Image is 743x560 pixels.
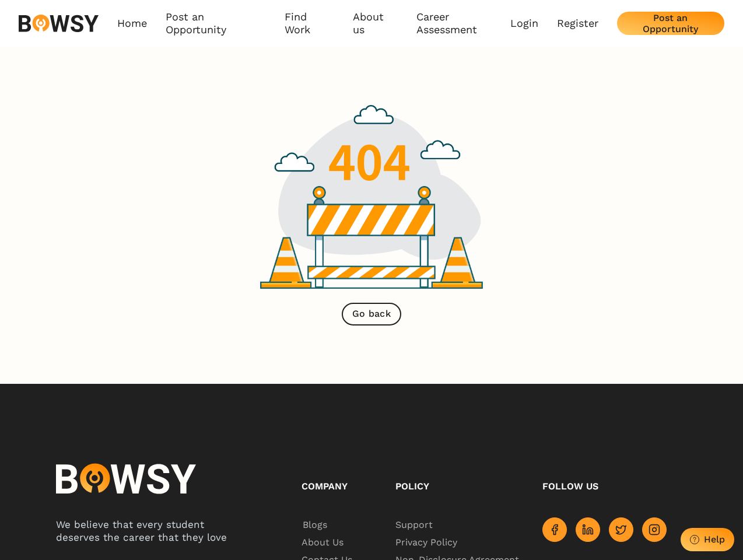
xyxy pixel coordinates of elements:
span: Policy [395,481,429,492]
a: About Us [302,534,372,551]
button: Help [681,528,734,551]
a: Career Assessment [416,10,510,37]
a: Register [557,17,598,30]
a: Support [395,516,519,534]
img: logo [56,463,196,495]
img: svg%3e [19,15,99,32]
span: Company [302,481,348,492]
div: Post an Opportunity [626,12,715,34]
span: About Us [302,534,345,551]
span: Privacy Policy [395,534,460,551]
span: Blogs [302,516,328,534]
a: Login [510,17,538,30]
a: Home [117,10,147,37]
span: We believe that every student deserves the career that they love [56,519,227,543]
a: Privacy Policy [395,534,519,551]
div: Help [704,534,725,545]
span: Follow us [542,481,598,492]
span: Support [395,516,433,534]
button: Post an Opportunity [617,12,724,35]
a: Blogs [302,516,372,534]
img: 404NotFound [260,105,483,289]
